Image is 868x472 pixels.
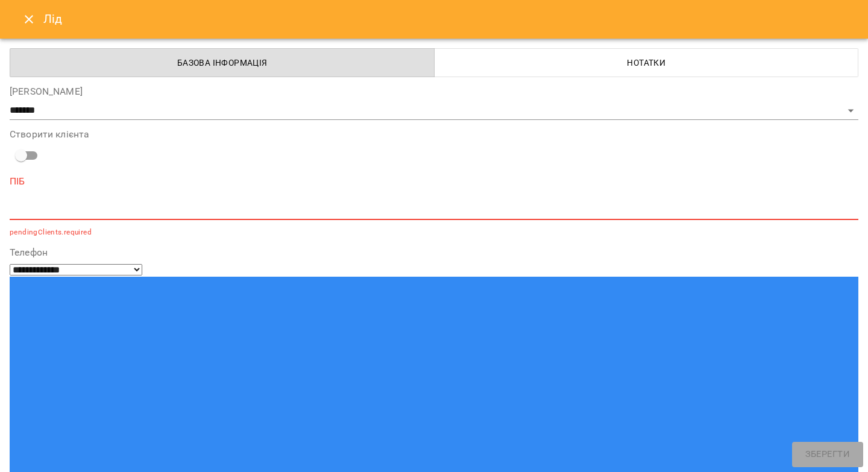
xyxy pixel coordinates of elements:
label: [PERSON_NAME] [10,87,858,96]
button: Close [14,5,43,34]
button: Базова інформація [10,48,435,77]
select: Phone number country [10,264,142,275]
label: ПІБ [10,177,858,186]
label: Створити клієнта [10,130,858,139]
span: Базова інформація [17,55,427,70]
button: Нотатки [434,48,859,77]
span: Нотатки [442,55,852,70]
p: pendingClients.required [10,227,858,239]
label: Телефон [10,248,858,257]
h6: Лід [43,10,854,28]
